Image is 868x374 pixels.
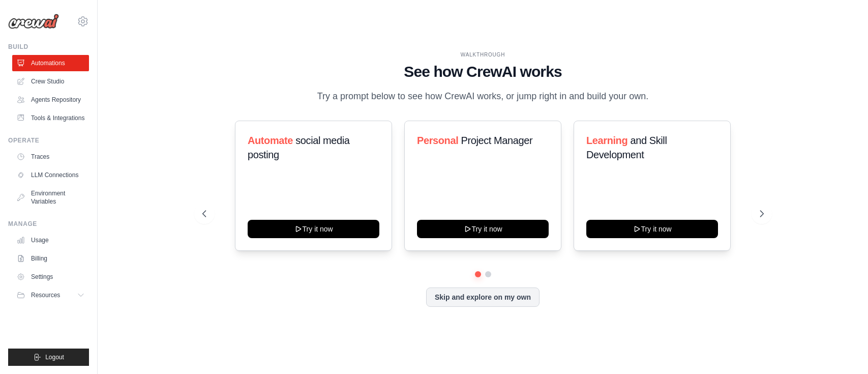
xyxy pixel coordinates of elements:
span: Personal [417,135,458,146]
button: Try it now [586,220,718,238]
span: Learning [586,135,627,146]
a: Automations [12,55,89,71]
img: Logo [8,14,59,29]
a: Environment Variables [12,185,89,210]
div: Build [8,43,89,51]
p: Try a prompt below to see how CrewAI works, or jump right in and build your own. [312,89,654,104]
button: Try it now [248,220,379,238]
div: Operate [8,136,89,145]
span: social media posting [248,135,350,160]
a: Tools & Integrations [12,110,89,126]
a: Usage [12,232,89,248]
a: Agents Repository [12,92,89,108]
div: WALKTHROUGH [202,51,764,59]
span: Logout [45,353,64,361]
button: Logout [8,349,89,366]
a: Crew Studio [12,73,89,90]
a: Traces [12,149,89,165]
button: Resources [12,287,89,303]
span: Resources [31,291,60,299]
span: and Skill Development [586,135,667,160]
div: Manage [8,220,89,228]
h1: See how CrewAI works [202,63,764,81]
span: Project Manager [461,135,532,146]
a: Billing [12,250,89,267]
button: Skip and explore on my own [426,287,540,307]
a: Settings [12,269,89,285]
a: LLM Connections [12,167,89,183]
span: Automate [248,135,293,146]
button: Try it now [417,220,549,238]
